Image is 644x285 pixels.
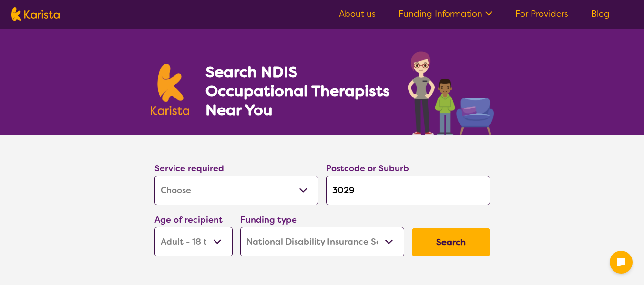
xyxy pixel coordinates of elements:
a: For Providers [515,8,568,20]
input: Type [326,176,490,205]
label: Funding type [240,214,297,226]
button: Search [412,228,490,256]
a: About us [339,8,376,20]
label: Age of recipient [154,214,223,226]
a: Funding Information [399,8,492,20]
h1: Search NDIS Occupational Therapists Near You [205,62,391,119]
img: Karista logo [151,64,190,115]
label: Postcode or Suburb [326,163,409,174]
img: occupational-therapy [408,51,494,135]
a: Blog [591,8,610,20]
img: Karista logo [11,7,60,21]
label: Service required [154,163,224,174]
